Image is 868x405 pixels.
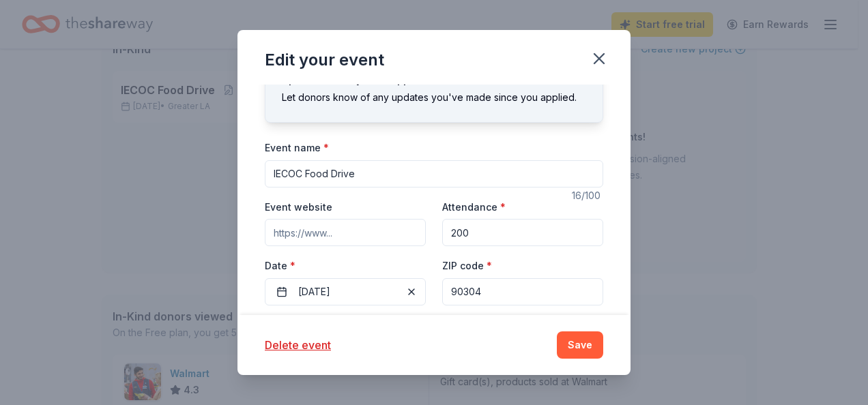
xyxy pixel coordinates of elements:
label: Event name [265,141,329,155]
label: ZIP code [442,259,492,273]
label: Attendance [442,200,506,214]
div: Let donors know of any updates you've made since you applied. [282,89,586,106]
label: Date [265,259,426,273]
input: 12345 (U.S. only) [442,278,603,305]
button: Save [557,331,603,359]
button: Delete event [265,337,331,353]
label: Event website [265,200,332,214]
input: Spring Fundraiser [265,160,603,187]
input: 20 [442,219,603,246]
div: 16 /100 [572,187,603,204]
input: https://www... [265,219,426,246]
button: [DATE] [265,278,426,305]
div: Edit your event [265,49,384,71]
